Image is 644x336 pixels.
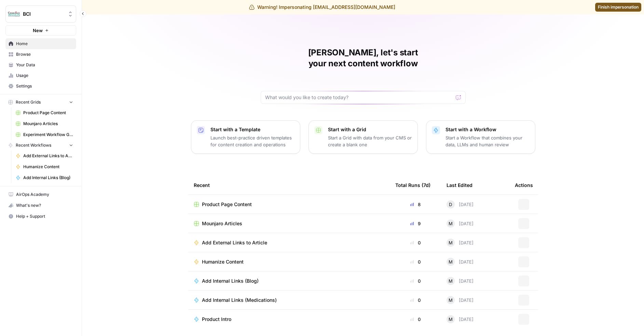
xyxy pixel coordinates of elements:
span: Product Page Content [23,110,73,116]
span: D [449,201,452,208]
button: Start with a WorkflowStart a Workflow that combines your data, LLMs and human review [426,120,535,154]
div: What's new? [6,200,76,211]
span: Home [16,41,73,47]
span: Humanize Content [23,164,73,170]
p: Start a Grid with data from your CMS or create a blank one [328,134,412,148]
span: Your Data [16,62,73,68]
a: Humanize Content [13,161,76,172]
a: Mounjaro Articles [194,220,384,227]
span: Finish impersonation [598,4,639,10]
span: M [449,297,453,304]
button: Start with a TemplateLaunch best-practice driven templates for content creation and operations [191,120,300,154]
a: Usage [5,70,76,81]
span: M [449,239,453,246]
button: Recent Workflows [5,140,76,150]
a: AirOps Academy [5,189,76,200]
span: M [449,220,453,227]
a: Humanize Content [194,258,384,265]
span: Add External Links to Article [23,153,73,159]
div: [DATE] [447,239,474,247]
p: Start a Workflow that combines your data, LLMs and human review [446,134,530,148]
p: Start with a Grid [328,126,412,133]
span: M [449,258,453,265]
button: Recent Grids [5,97,76,107]
a: Settings [5,81,76,92]
a: Home [5,38,76,49]
span: M [449,316,453,323]
img: BCI Logo [8,8,20,20]
div: 0 [395,316,436,323]
p: Launch best-practice driven templates for content creation and operations [210,134,294,148]
span: Product Intro [202,316,231,323]
div: 0 [395,239,436,246]
span: M [449,278,453,284]
span: Experiment Workflow Grid [23,132,73,138]
span: Usage [16,72,73,79]
a: Product Intro [194,316,384,323]
span: Humanize Content [202,258,244,265]
span: Browse [16,51,73,57]
span: Add Internal Links (Medications) [202,297,277,304]
a: Add External Links to Article [194,239,384,246]
span: New [33,27,43,34]
div: 0 [395,297,436,304]
button: New [5,25,76,36]
a: Add External Links to Article [13,150,76,161]
a: Finish impersonation [595,3,641,12]
input: What would you like to create today? [265,94,453,101]
span: Help + Support [16,213,73,219]
span: Add Internal Links (Blog) [202,278,259,284]
div: [DATE] [447,219,474,228]
a: Add Internal Links (Blog) [194,278,384,284]
a: Mounjaro Articles [13,118,76,129]
div: [DATE] [447,296,474,304]
span: Recent Workflows [16,142,51,148]
div: [DATE] [447,277,474,285]
button: Start with a GridStart a Grid with data from your CMS or create a blank one [309,120,418,154]
div: Actions [515,176,533,194]
span: Product Page Content [202,201,252,208]
div: 8 [395,201,436,208]
div: Recent [194,176,384,194]
span: Add Internal Links (Blog) [23,175,73,181]
a: Add Internal Links (Blog) [13,172,76,183]
span: Mounjaro Articles [23,121,73,127]
div: 0 [395,258,436,265]
a: Product Page Content [13,107,76,118]
a: Product Page Content [194,201,384,208]
h1: [PERSON_NAME], let's start your next content workflow [261,47,466,69]
a: Your Data [5,59,76,70]
button: Workspace: BCI [5,5,76,23]
span: Mounjaro Articles [202,220,242,227]
div: 9 [395,220,436,227]
span: Recent Grids [16,99,41,105]
p: Start with a Workflow [446,126,530,133]
span: Settings [16,83,73,89]
span: BCI [23,11,64,17]
button: Help + Support [5,211,76,222]
a: Add Internal Links (Medications) [194,297,384,304]
button: What's new? [5,200,76,211]
a: Browse [5,49,76,60]
span: Add External Links to Article [202,239,267,246]
div: Warning! Impersonating [EMAIL_ADDRESS][DOMAIN_NAME] [249,4,395,11]
span: AirOps Academy [16,191,73,198]
p: Start with a Template [210,126,294,133]
div: [DATE] [447,200,474,209]
div: Total Runs (7d) [395,176,430,194]
div: [DATE] [447,258,474,266]
a: Experiment Workflow Grid [13,129,76,140]
div: Last Edited [447,176,472,194]
div: [DATE] [447,315,474,323]
div: 0 [395,278,436,284]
